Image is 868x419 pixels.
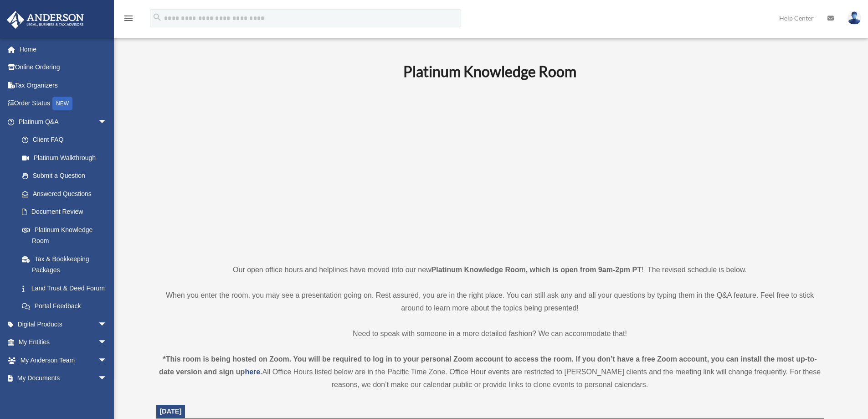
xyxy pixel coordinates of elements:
[13,149,121,167] a: Platinum Walkthrough
[6,333,121,352] a: My Entitiesarrow_drop_down
[98,351,116,370] span: arrow_drop_down
[98,387,116,406] span: arrow_drop_down
[98,113,116,131] span: arrow_drop_down
[6,351,121,369] a: My Anderson Teamarrow_drop_down
[4,11,87,29] img: Anderson Advisors Platinum Portal
[6,369,121,388] a: My Documentsarrow_drop_down
[13,279,121,297] a: Land Trust & Deed Forum
[98,369,116,388] span: arrow_drop_down
[6,113,121,131] a: Platinum Q&Aarrow_drop_down
[6,58,121,77] a: Online Ordering
[13,297,121,316] a: Portal Feedback
[156,327,824,340] p: Need to speak with someone in a more detailed fashion? We can accommodate that!
[847,11,861,25] img: User Pic
[13,167,121,185] a: Submit a Question
[159,355,817,376] strong: *This room is being hosted on Zoom. You will be required to log in to your personal Zoom account ...
[123,13,134,24] i: menu
[6,76,121,94] a: Tax Organizers
[6,315,121,333] a: Digital Productsarrow_drop_down
[52,97,72,110] div: NEW
[13,250,121,279] a: Tax & Bookkeeping Packages
[13,131,121,149] a: Client FAQ
[260,368,262,376] strong: .
[6,40,121,58] a: Home
[13,221,116,250] a: Platinum Knowledge Room
[13,185,121,203] a: Answered Questions
[353,93,627,247] iframe: 231110_Toby_KnowledgeRoom
[156,353,824,391] div: All Office Hours listed below are in the Pacific Time Zone. Office Hour events are restricted to ...
[156,289,824,315] p: When you enter the room, you may see a presentation going on. Rest assured, you are in the right ...
[152,12,162,22] i: search
[6,94,121,113] a: Order StatusNEW
[156,264,824,276] p: Our open office hours and helplines have moved into our new ! The revised schedule is below.
[403,62,576,80] b: Platinum Knowledge Room
[13,203,121,221] a: Document Review
[245,368,260,376] a: here
[431,266,642,274] strong: Platinum Knowledge Room, which is open from 9am-2pm PT
[98,315,116,334] span: arrow_drop_down
[6,387,121,405] a: Online Learningarrow_drop_down
[123,16,134,24] a: menu
[160,408,182,415] span: [DATE]
[98,333,116,352] span: arrow_drop_down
